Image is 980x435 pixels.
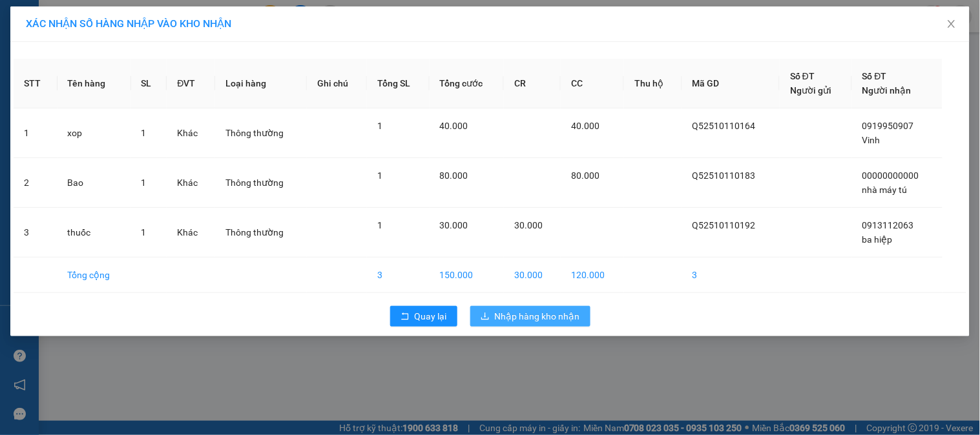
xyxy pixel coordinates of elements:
[470,306,590,327] button: downloadNhập hàng kho nhận
[693,170,756,181] span: Q52510110183
[862,170,919,181] span: 00000000000
[141,177,147,188] span: 1
[624,59,682,108] th: Thu hộ
[14,208,57,258] td: 3
[215,59,307,108] th: Loại hàng
[862,185,908,195] span: nhà máy tú
[440,121,468,131] span: 40.000
[415,309,447,323] span: Quay lại
[215,158,307,208] td: Thông thường
[862,220,914,230] span: 0913112063
[16,16,81,81] img: logo.jpg
[167,59,215,108] th: ĐVT
[504,59,561,108] th: CR
[862,121,914,131] span: 0919950907
[862,71,887,81] span: Số ĐT
[26,17,231,30] span: XÁC NHẬN SỐ HÀNG NHẬP VÀO KHO NHẬN
[430,258,504,293] td: 150.000
[307,59,367,108] th: Ghi chú
[571,121,599,131] span: 40.000
[121,32,540,48] li: 26 Phó Cơ Điều, Phường 12
[504,258,561,293] td: 30.000
[131,59,167,108] th: SL
[790,71,815,81] span: Số ĐT
[141,227,147,238] span: 1
[561,59,624,108] th: CC
[57,59,131,108] th: Tên hàng
[57,158,131,208] td: Bao
[57,108,131,158] td: xop
[390,306,457,327] button: rollbackQuay lại
[14,108,57,158] td: 1
[377,170,382,181] span: 1
[16,94,182,115] b: GỬI : Bến Xe Cà Mau
[693,121,756,131] span: Q52510110164
[862,135,881,145] span: Vinh
[862,85,912,96] span: Người nhận
[57,258,131,293] td: Tổng cộng
[561,258,624,293] td: 120.000
[121,48,540,64] li: Hotline: 02839552959
[377,121,382,131] span: 1
[14,59,57,108] th: STT
[215,108,307,158] td: Thông thường
[57,208,131,258] td: thuốc
[401,312,410,322] span: rollback
[14,158,57,208] td: 2
[367,59,430,108] th: Tổng SL
[693,220,756,230] span: Q52510110192
[571,170,599,181] span: 80.000
[682,258,780,293] td: 3
[440,170,468,181] span: 80.000
[167,208,215,258] td: Khác
[790,85,831,96] span: Người gửi
[367,258,430,293] td: 3
[514,220,543,230] span: 30.000
[946,19,957,29] span: close
[862,234,893,245] span: ba hiệp
[167,158,215,208] td: Khác
[933,6,970,43] button: Close
[682,59,780,108] th: Mã GD
[495,309,580,323] span: Nhập hàng kho nhận
[481,312,490,322] span: download
[430,59,504,108] th: Tổng cước
[141,128,147,138] span: 1
[377,220,382,230] span: 1
[215,208,307,258] td: Thông thường
[167,108,215,158] td: Khác
[440,220,468,230] span: 30.000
